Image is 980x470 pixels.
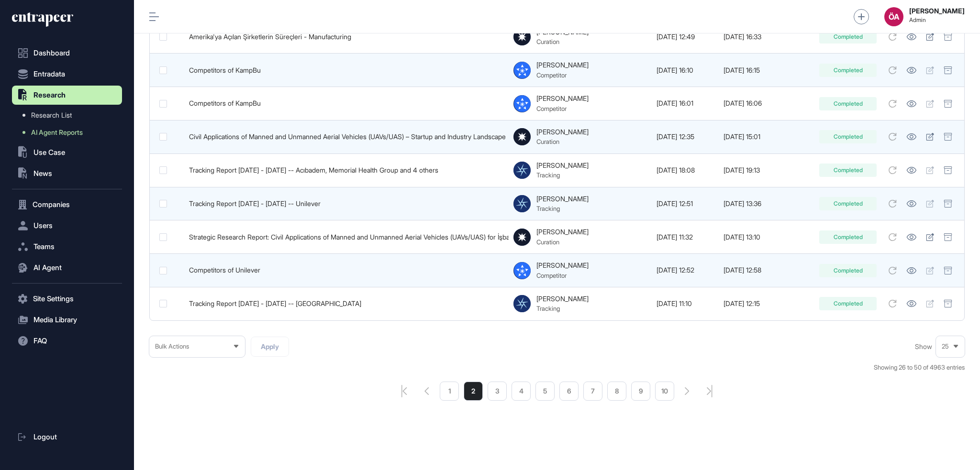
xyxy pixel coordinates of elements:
[536,205,589,212] div: Tracking
[12,289,122,308] button: Site Settings
[724,266,810,274] div: [DATE] 12:58
[657,99,714,107] div: [DATE] 16:01
[401,385,407,397] a: pagination-first-page-button
[819,197,877,210] div: Completed
[12,331,122,350] button: FAQ
[512,382,531,401] a: 4
[707,385,713,397] a: search-pagination-last-page-button
[657,233,714,241] div: [DATE] 11:32
[33,264,62,272] span: AI Agent
[536,295,589,303] div: [PERSON_NAME]
[536,95,589,102] div: [PERSON_NAME]
[12,258,122,277] button: AI Agent
[33,91,66,99] span: Research
[819,230,877,244] div: Completed
[155,343,189,350] span: Bulk Actions
[819,30,877,44] div: Completed
[657,300,714,307] div: [DATE] 11:10
[819,164,877,177] div: Completed
[536,138,589,145] div: Curation
[536,228,589,236] div: [PERSON_NAME]
[724,99,810,107] div: [DATE] 16:06
[12,310,122,329] button: Media Library
[33,201,70,208] span: Companies
[189,66,504,74] div: Competitors of KampBu
[189,99,504,107] div: Competitors of KampBu
[33,243,55,251] span: Teams
[189,33,504,41] div: Amerika'ya Açılan Şirketlerin Süreçleri - Manufacturing
[33,337,47,345] span: FAQ
[657,200,714,208] div: [DATE] 12:51
[536,162,589,169] div: [PERSON_NAME]
[657,66,714,74] div: [DATE] 16:10
[12,195,122,214] button: Companies
[819,297,877,310] div: Completed
[942,343,949,350] span: 25
[12,427,122,447] a: Logout
[189,233,504,241] div: Strategic Research Report: Civil Applications of Manned and Unmanned Aerial Vehicles (UAVs/UAS) f...
[724,133,810,141] div: [DATE] 15:01
[189,133,504,141] div: Civil Applications of Manned and Unmanned Aerial Vehicles (UAVs/UAS) – Startup and Industry Lands...
[583,382,602,401] a: 7
[909,17,965,23] span: Admin
[536,171,589,179] div: Tracking
[12,143,122,162] button: Use Case
[17,107,122,124] a: Research List
[536,262,589,269] div: [PERSON_NAME]
[33,316,77,324] span: Media Library
[33,222,53,230] span: Users
[536,105,589,112] div: Competitor
[536,61,589,69] div: [PERSON_NAME]
[631,382,650,401] a: 9
[33,149,65,156] span: Use Case
[424,387,429,395] a: pagination-prev-button
[33,295,74,303] span: Site Settings
[536,305,589,312] div: Tracking
[724,166,810,174] div: [DATE] 19:13
[12,164,122,183] button: News
[464,382,483,401] a: 2
[536,128,589,136] div: [PERSON_NAME]
[685,387,690,395] a: search-pagination-next-button
[724,200,810,208] div: [DATE] 13:36
[819,264,877,277] div: Completed
[607,382,626,401] a: 8
[12,216,122,235] button: Users
[536,71,589,79] div: Competitor
[535,382,555,401] a: 5
[440,382,459,401] a: 1
[536,238,589,246] div: Curation
[655,382,674,401] a: 10
[12,86,122,105] button: Research
[189,266,504,274] div: Competitors of Unilever
[657,133,714,141] div: [DATE] 12:35
[884,7,903,26] button: ÖA
[536,38,589,45] div: Curation
[909,7,965,15] strong: [PERSON_NAME]
[189,200,504,208] div: Tracking Report [DATE] - [DATE] -- Unilever
[819,130,877,143] div: Completed
[724,33,810,41] div: [DATE] 16:33
[33,433,57,441] span: Logout
[657,33,714,41] div: [DATE] 12:49
[915,343,932,350] span: Show
[17,124,122,141] a: AI Agent Reports
[189,300,504,307] div: Tracking Report [DATE] - [DATE] -- [GEOGRAPHIC_DATA]
[33,170,52,177] span: News
[657,166,714,174] div: [DATE] 18:08
[536,195,589,203] div: [PERSON_NAME]
[33,70,65,78] span: Entradata
[12,65,122,84] button: Entradata
[724,233,810,241] div: [DATE] 13:10
[559,382,579,401] a: 6
[657,266,714,274] div: [DATE] 12:52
